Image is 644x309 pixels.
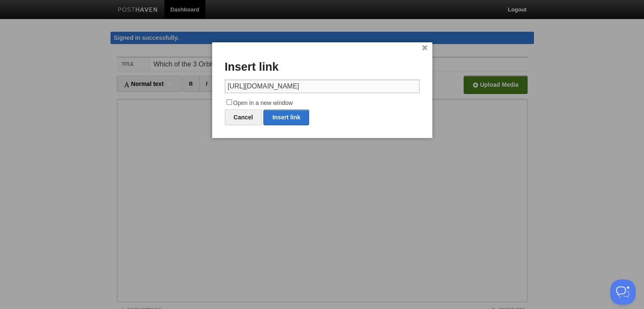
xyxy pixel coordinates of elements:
[263,110,309,125] a: Insert link
[225,98,420,108] label: Open in a new window
[227,99,232,105] input: Open in a new window
[422,46,428,50] a: ×
[225,61,420,74] h3: Insert link
[225,110,262,125] a: Cancel
[610,279,636,305] iframe: Help Scout Beacon - Open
